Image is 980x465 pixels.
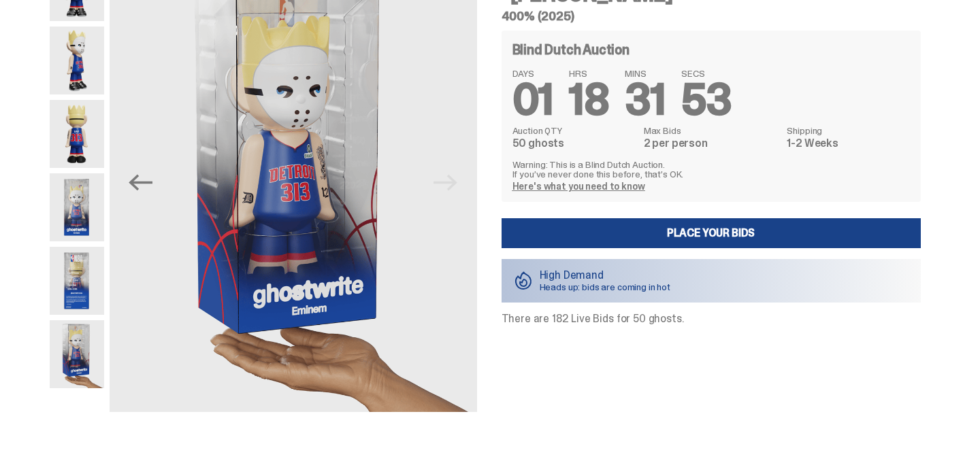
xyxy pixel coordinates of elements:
img: eminem%20scale.png [50,320,104,388]
span: HRS [569,69,608,78]
dt: Shipping [787,126,909,135]
span: SECS [681,69,732,78]
p: Warning: This is a Blind Dutch Auction. If you’ve never done this before, that’s OK. [512,160,910,179]
img: Copy%20of%20Eminem_NBA_400_6.png [50,100,104,168]
span: 31 [625,71,665,128]
span: 18 [569,71,608,128]
span: 53 [681,71,732,128]
span: DAYS [512,69,553,78]
dd: 1-2 Weeks [787,138,909,149]
dd: 2 per person [644,138,779,149]
a: Here's what you need to know [512,180,645,192]
button: Previous [126,168,156,198]
span: MINS [625,69,665,78]
img: Copy%20of%20Eminem_NBA_400_3.png [50,27,104,94]
p: There are 182 Live Bids for 50 ghosts. [502,313,921,324]
dt: Max Bids [644,126,779,135]
img: Eminem_NBA_400_13.png [50,247,104,315]
p: High Demand [540,270,671,281]
a: Place your Bids [502,218,921,248]
h5: 400% (2025) [502,10,921,22]
dd: 50 ghosts [512,138,636,149]
img: Eminem_NBA_400_12.png [50,173,104,241]
h4: Blind Dutch Auction [512,43,630,56]
p: Heads up: bids are coming in hot [540,282,671,292]
span: 01 [512,71,553,128]
dt: Auction QTY [512,126,636,135]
